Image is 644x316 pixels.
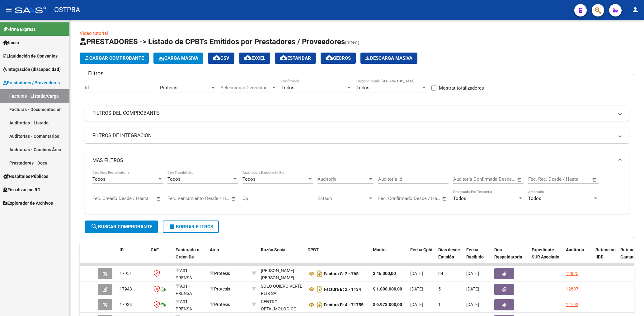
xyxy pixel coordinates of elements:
span: [DATE] [410,271,423,276]
input: Fecha inicio [378,196,403,201]
span: Protesis [210,286,230,291]
span: Borrar Filtros [168,224,213,230]
span: 17951 [120,271,132,276]
span: Días desde Emisión [438,247,460,259]
a: Video tutorial [80,30,108,36]
mat-icon: person [632,6,639,13]
span: Inicio [3,39,19,46]
span: 17934 [120,302,132,307]
span: Integración (discapacidad) [3,66,61,73]
mat-expansion-panel-header: MAS FILTROS [85,151,629,170]
mat-icon: cloud_download [280,54,287,62]
app-download-masive: Descarga masiva de comprobantes (adjuntos) [360,53,417,64]
span: 17943 [120,286,132,291]
span: Firma Express [3,26,35,33]
button: CSV [208,53,234,64]
span: PRESTADORES -> Listado de CPBTs Emitidos por Prestadores / Proveedores [80,37,345,46]
input: Fecha inicio [167,196,193,201]
mat-panel-title: FILTROS DEL COMPROBANTE [92,110,614,117]
button: Carga Masiva [153,53,203,64]
datatable-header-cell: Facturado x Orden De [173,243,207,271]
datatable-header-cell: Doc Respaldatoria [492,243,529,271]
button: Gecros [321,53,356,64]
span: Protesis [160,85,177,91]
span: Explorador de Archivos [3,200,53,207]
span: Doc Respaldatoria [494,247,522,259]
button: Buscar Comprobante [85,221,158,233]
span: A01 - PRENSA [176,284,192,296]
datatable-header-cell: Razón Social [258,243,305,271]
input: Fecha inicio [528,176,553,182]
span: [DATE] [466,302,479,307]
mat-icon: cloud_download [326,54,333,62]
span: Todos [281,85,294,91]
span: Todos [242,176,256,182]
div: 30709087998 [261,298,303,311]
button: Borrar Filtros [163,221,219,233]
span: [DATE] [410,302,423,307]
span: (alt+q) [345,39,360,45]
span: Liquidación de Convenios [3,53,58,59]
span: Retención Ganancias [620,247,642,259]
strong: $ 46.000,00 [373,271,396,276]
datatable-header-cell: Retencion IIBB [593,243,618,271]
input: Fecha inicio [453,176,478,182]
datatable-header-cell: CAE [148,243,173,271]
span: EXCEL [244,55,265,61]
span: ID [120,247,124,252]
mat-icon: search [91,223,98,230]
strong: $ 6.973.000,00 [373,302,402,307]
div: [PERSON_NAME] [PERSON_NAME] [PERSON_NAME] [261,267,303,288]
datatable-header-cell: CPBT [305,243,370,271]
span: Carga Masiva [158,55,198,61]
span: CAE [151,247,159,252]
div: MAS FILTROS [85,170,629,214]
iframe: Intercom live chat [623,295,638,310]
span: Facturado x Orden De [176,247,199,259]
span: Hospitales Públicos [3,173,48,180]
i: Descargar documento [316,284,324,294]
div: 12792 [566,301,578,308]
span: Fecha Recibido [466,247,484,259]
button: Open calendar [591,176,598,183]
datatable-header-cell: ID [117,243,148,271]
span: Fecha Cpbt [410,247,433,252]
i: Descargar documento [316,269,324,279]
strong: Factura B: 2 - 1134 [324,287,361,292]
mat-expansion-panel-header: FILTROS DE INTEGRACION [85,128,629,143]
span: Todos [453,196,466,201]
span: Estandar [280,55,311,61]
span: 34 [438,271,443,276]
span: Todos [92,176,106,182]
input: Fecha fin [409,196,439,201]
datatable-header-cell: Fecha Recibido [464,243,492,271]
mat-icon: delete [168,223,176,230]
button: Open calendar [230,195,237,202]
span: A01 - PRENSA [176,299,192,311]
span: [DATE] [466,286,479,291]
span: Auditoría [317,176,368,182]
span: CSV [213,55,229,61]
span: Retencion IIBB [595,247,616,259]
datatable-header-cell: Monto [370,243,408,271]
span: Prestadores / Proveedores [3,79,60,86]
input: Fecha fin [198,196,228,201]
div: 12825 [566,270,578,277]
input: Fecha fin [559,176,589,182]
div: SOLO QUIERO VERTE REIR SA [261,283,303,297]
div: 27303885434 [261,267,303,280]
span: Cargar Comprobante [85,55,144,61]
span: Seleccionar Gerenciador [221,85,271,91]
input: Fecha fin [484,176,514,182]
span: Protesis [210,271,230,276]
span: Gecros [326,55,351,61]
span: 1 [438,302,441,307]
div: 12807 [566,286,578,293]
span: A01 - PRENSA [176,268,192,280]
span: CPBT [308,247,319,252]
span: Mostrar totalizadores [439,84,484,92]
button: Open calendar [516,176,523,183]
span: Auditoria [566,247,584,252]
span: Monto [373,247,386,252]
input: Fecha fin [123,196,153,201]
